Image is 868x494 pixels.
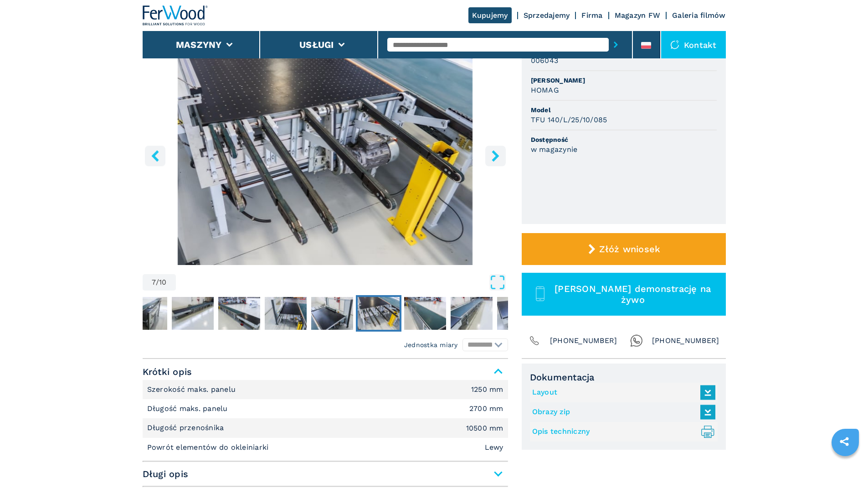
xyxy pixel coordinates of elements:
[530,372,718,383] span: Dokumentacja
[468,7,512,23] a: Kupujemy
[216,295,262,332] button: Go to Slide 4
[125,297,167,330] img: 911a513c40523c6f9e36c34b6eb7ab75
[143,466,508,482] span: Długi opis
[531,85,559,95] h3: HOMAG
[123,295,169,332] button: Go to Slide 2
[466,425,503,432] em: 10500 mm
[147,423,226,433] p: Długość przenośnika
[147,442,271,452] p: Powrót elementów do okleiniarki
[263,295,308,332] button: Go to Slide 5
[522,273,726,316] button: [PERSON_NAME] demonstrację na żywo
[550,334,617,347] span: [PHONE_NUMBER]
[599,244,660,255] span: Złóż wniosek
[172,297,214,330] img: 4d4048f2ef1c9e16b4d7ecc51b54ca73
[522,233,726,265] button: Złóż wniosek
[309,295,355,332] button: Go to Slide 6
[143,380,508,458] div: Krótki opis
[404,340,458,349] em: Jednostka miary
[449,295,494,332] button: Go to Slide 9
[609,34,623,55] button: submit-button
[402,295,448,332] button: Go to Slide 8
[829,453,861,487] iframe: Chat
[159,279,167,286] span: 10
[485,444,503,451] em: Lewy
[404,297,446,330] img: 6871e1f62aa1ea3278aac9a90a9f3e61
[451,297,493,330] img: ad26884bf21344c98a9a74421eac5d95
[497,297,539,330] img: 05373a208838858ceadd941918d3a171
[176,39,222,50] button: Maszyny
[147,404,230,414] p: Długość maks. panelu
[531,135,717,144] span: Dostępność
[178,274,506,291] button: Open Fullscreen
[152,279,156,286] span: 7
[265,297,307,330] img: f15f5884d6fc2a8d7e5e8325fd93c1cd
[630,334,643,347] img: Whatsapp
[528,334,541,347] img: Phone
[299,39,334,50] button: Usługi
[356,295,401,332] button: Go to Slide 7
[145,146,165,166] button: left-button
[143,364,508,380] span: Krótki opis
[77,295,442,332] nav: Thumbnail Navigation
[531,144,578,155] h3: w magazynie
[581,11,602,20] a: Firma
[670,40,679,49] img: Kontakt
[143,44,508,265] img: Powroty Do Paneli HOMAG TFU 140/L/25/10/085
[833,430,856,453] a: sharethis
[652,334,719,347] span: [PHONE_NUMBER]
[170,295,216,332] button: Go to Slide 3
[672,11,726,20] a: Galeria filmów
[471,386,503,393] em: 1250 mm
[531,55,559,66] h3: 006043
[156,279,159,286] span: /
[311,297,353,330] img: e0f10bd523ad30eceafbdc8de3ead796
[550,283,715,305] span: [PERSON_NAME] demonstrację na żywo
[661,31,726,58] div: Kontakt
[615,11,661,20] a: Magazyn FW
[524,11,570,20] a: Sprzedajemy
[531,114,607,125] h3: TFU 140/L/25/10/085
[358,297,400,330] img: c338c1090fabf9f6ad550e2eae08e7cb
[218,297,260,330] img: c2c9d2299989f4564a27c922739047f4
[143,44,508,265] div: Go to Slide 7
[143,5,208,26] img: Ferwood
[532,385,711,400] a: Layout
[469,405,503,412] em: 2700 mm
[532,424,711,439] a: Opis techniczny
[495,295,541,332] button: Go to Slide 10
[531,105,717,114] span: Model
[147,385,238,395] p: Szerokość maks. panelu
[532,405,711,420] a: Obrazy zip
[531,76,717,85] span: [PERSON_NAME]
[485,146,506,166] button: right-button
